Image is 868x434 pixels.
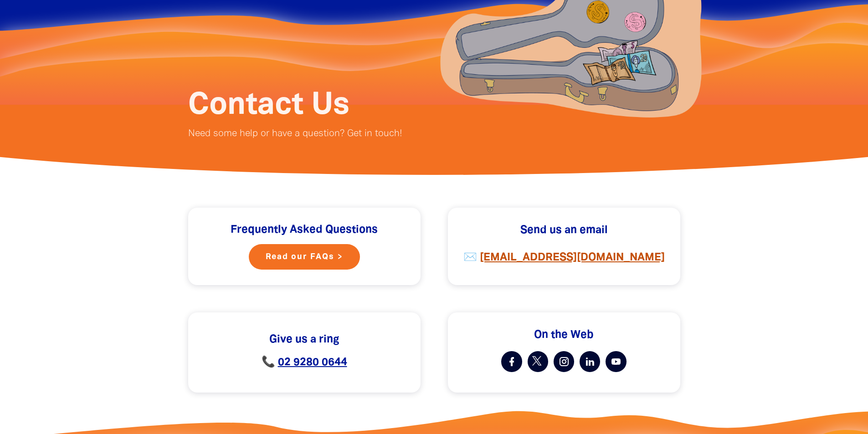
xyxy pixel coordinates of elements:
span: Give us a ring [269,335,339,345]
a: [EMAIL_ADDRESS][DOMAIN_NAME] [480,253,665,263]
p: Need some help or have a question? Get in touch! [188,128,507,139]
strong: ✉️ [463,253,480,263]
a: 02 9280 0644 [278,357,347,368]
a: Visit our facebook page [501,351,522,372]
span: Send us an email [520,225,608,235]
span: Contact Us [188,92,349,120]
a: Find us on Twitter [528,351,548,372]
a: Find us on Linkedin [580,351,600,372]
a: Find us on Instagram [554,351,574,372]
a: Read our FAQs > [249,244,360,270]
span: On the Web [534,330,594,340]
span: 📞 [262,357,347,368]
a: Find us on YouTube [606,351,626,372]
span: Frequently Asked Questions [231,225,378,235]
